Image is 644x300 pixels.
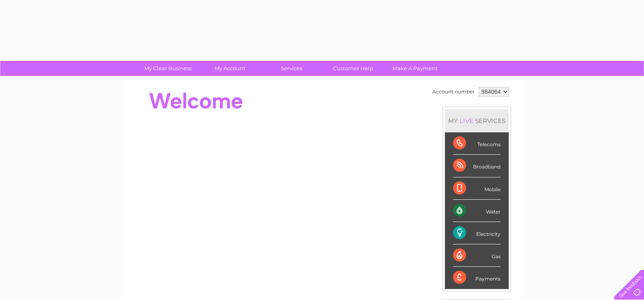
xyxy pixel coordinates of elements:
[453,177,501,200] div: Mobile
[453,267,501,289] div: Payments
[453,155,501,177] div: Broadband
[453,244,501,267] div: Gas
[430,85,477,99] td: Account number
[453,132,501,155] div: Telecoms
[134,61,202,76] a: My Clear Business
[382,61,449,76] a: Make A Payment
[453,222,501,244] div: Electricity
[453,200,501,222] div: Water
[196,61,263,76] a: My Account
[445,109,509,132] div: MY SERVICES
[258,61,325,76] a: Services
[320,61,387,76] a: Customer Help
[458,117,475,125] div: LIVE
